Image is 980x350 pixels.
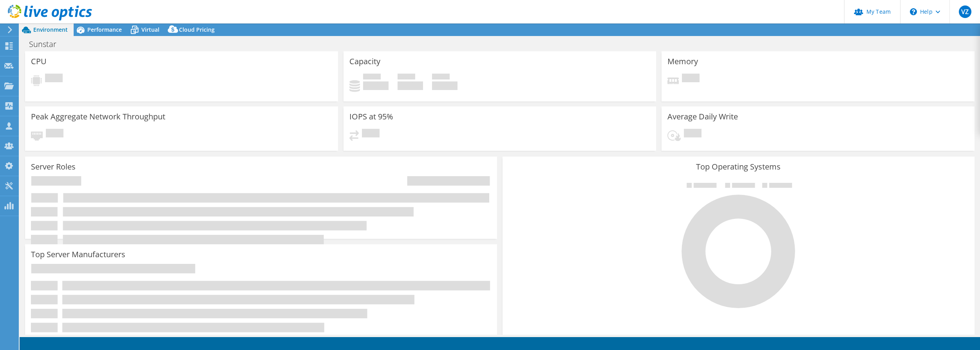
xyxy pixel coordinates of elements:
[667,112,738,121] h3: Average Daily Write
[349,112,393,121] h3: IOPS at 95%
[363,81,389,90] h4: 0 GiB
[349,57,380,66] h3: Capacity
[87,26,122,33] span: Performance
[362,129,380,139] span: Pending
[46,129,63,139] span: Pending
[432,74,450,81] span: Total
[31,162,76,171] h3: Server Roles
[684,129,702,139] span: Pending
[31,57,47,66] h3: CPU
[682,74,700,84] span: Pending
[141,26,159,33] span: Virtual
[667,57,698,66] h3: Memory
[398,81,423,90] h4: 0 GiB
[31,112,165,121] h3: Peak Aggregate Network Throughput
[363,74,381,81] span: Used
[25,40,69,49] h1: Sunstar
[959,5,971,18] span: VZ
[179,26,215,33] span: Cloud Pricing
[45,74,63,84] span: Pending
[910,8,917,15] svg: \n
[398,74,415,81] span: Free
[33,26,68,33] span: Environment
[31,250,125,259] h3: Top Server Manufacturers
[432,81,457,90] h4: 0 GiB
[508,162,969,171] h3: Top Operating Systems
